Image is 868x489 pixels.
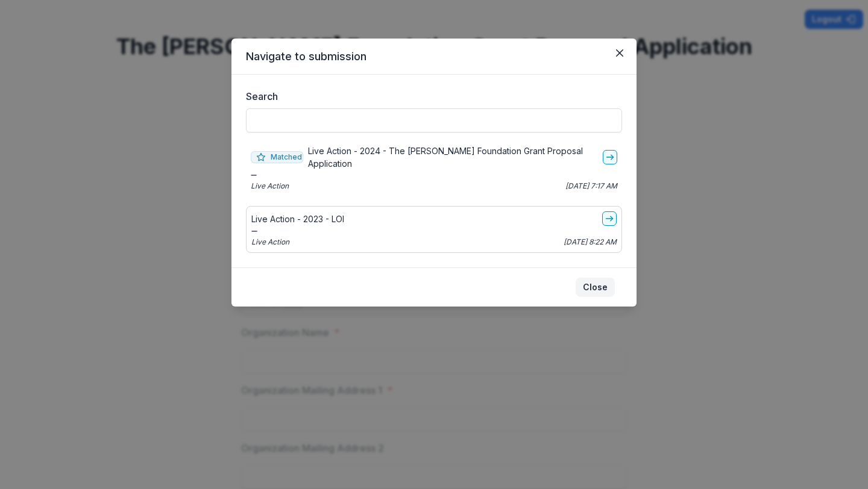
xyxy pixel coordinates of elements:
[565,181,617,192] p: [DATE] 7:17 AM
[251,237,289,248] p: Live Action
[251,181,289,192] p: Live Action
[251,151,303,163] span: Matched
[564,237,617,248] p: [DATE] 8:22 AM
[251,213,344,225] p: Live Action - 2023 - LOI
[246,89,615,104] label: Search
[603,150,617,164] a: go-to
[308,145,598,170] p: Live Action - 2024 - The [PERSON_NAME] Foundation Grant Proposal Application
[576,278,615,297] button: Close
[610,43,629,63] button: Close
[602,211,617,226] a: go-to
[231,39,637,75] header: Navigate to submission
